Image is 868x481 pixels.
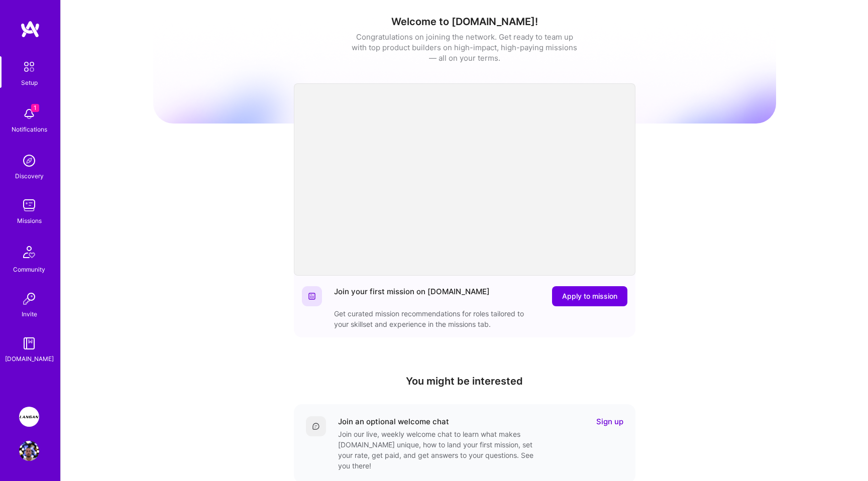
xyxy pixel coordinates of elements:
a: User Avatar [17,441,42,461]
div: Join our live, weekly welcome chat to learn what makes [DOMAIN_NAME] unique, how to land your fir... [338,429,539,471]
div: Community [13,264,45,275]
span: 1 [31,104,39,112]
div: Discovery [15,171,44,181]
div: Missions [17,215,42,226]
div: Setup [21,77,38,88]
button: Apply to mission [552,286,627,306]
img: User Avatar [19,441,39,461]
a: Langan: AI-Copilot for Environmental Site Assessment [17,407,42,427]
div: Congratulations on joining the network. Get ready to team up with top product builders on high-im... [352,32,578,63]
div: [DOMAIN_NAME] [5,353,54,364]
h1: Welcome to [DOMAIN_NAME]! [153,16,776,28]
img: bell [19,104,39,124]
img: setup [19,56,40,77]
img: discovery [19,151,39,171]
div: Invite [22,309,37,319]
iframe: video [294,83,635,276]
img: Invite [19,289,39,309]
img: Website [308,292,316,300]
div: Notifications [12,124,47,135]
img: logo [20,20,40,38]
h4: You might be interested [294,375,635,387]
div: Join your first mission on [DOMAIN_NAME] [334,286,490,306]
img: Comment [312,422,320,430]
img: teamwork [19,195,39,215]
a: Sign up [596,416,623,427]
span: Apply to mission [562,291,617,301]
img: Community [17,240,41,264]
div: Join an optional welcome chat [338,416,449,427]
img: Langan: AI-Copilot for Environmental Site Assessment [19,407,39,427]
div: Get curated mission recommendations for roles tailored to your skillset and experience in the mis... [334,308,535,329]
img: guide book [19,333,39,353]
